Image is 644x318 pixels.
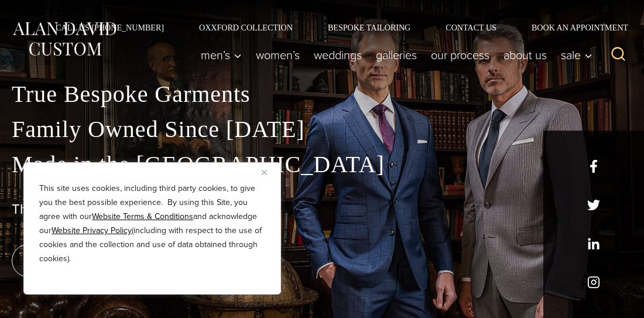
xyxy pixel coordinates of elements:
[496,43,554,67] a: About Us
[604,41,632,69] button: View Search Form
[92,210,193,223] a: Website Terms & Conditions
[514,23,632,32] a: Book an Appointment
[12,77,632,182] p: True Bespoke Garments Family Owned Since [DATE] Made in the [GEOGRAPHIC_DATA]
[201,49,242,61] span: Men’s
[52,224,132,237] a: Website Privacy Policy
[310,23,428,32] a: Bespoke Tailoring
[181,23,310,32] a: Oxxford Collection
[262,170,267,175] img: Close
[561,49,592,61] span: Sale
[369,43,424,67] a: Galleries
[12,201,632,218] h1: The Best Custom Suits NYC Has to Offer
[307,43,369,67] a: weddings
[424,43,496,67] a: Our Process
[39,182,265,266] p: This site uses cookies, including third party cookies, to give you the best possible experience. ...
[249,43,307,67] a: Women’s
[194,43,598,67] nav: Primary Navigation
[38,23,181,32] a: Call Us [PHONE_NUMBER]
[428,23,514,32] a: Contact Us
[12,19,117,59] img: Alan David Custom
[12,244,176,277] a: book an appointment
[38,23,632,32] nav: Secondary Navigation
[262,165,276,179] button: Close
